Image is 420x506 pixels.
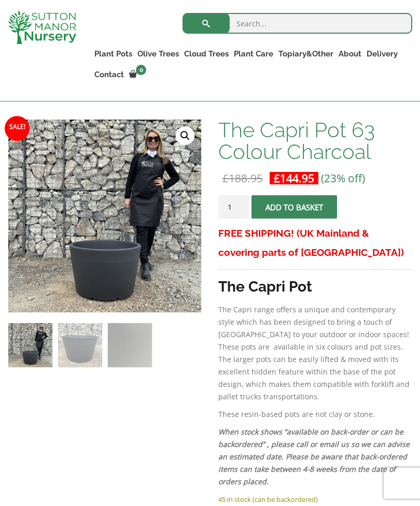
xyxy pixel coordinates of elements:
[274,171,280,185] span: £
[135,47,181,61] a: Olive Trees
[183,13,412,34] input: Search...
[218,119,412,163] h1: The Capri Pot 63 Colour Charcoal
[218,278,312,295] strong: The Capri Pot
[222,171,229,185] span: £
[92,67,127,82] a: Contact
[218,303,412,403] p: The Capri range offers a unique and contemporary style which has been designed to bring a touch o...
[274,171,314,185] bdi: 144.95
[218,408,412,421] p: These resin-based pots are not clay or stone.
[92,47,135,61] a: Plant Pots
[231,47,276,61] a: Plant Care
[181,47,231,61] a: Cloud Trees
[336,47,364,61] a: About
[5,116,30,141] span: Sale!
[127,67,149,82] a: 0
[218,224,412,262] h3: FREE SHIPPING! (UK Mainland & covering parts of [GEOGRAPHIC_DATA])
[8,10,76,44] img: logo
[108,323,152,367] img: The Capri Pot 63 Colour Charcoal - Image 3
[8,323,52,367] img: The Capri Pot 63 Colour Charcoal
[364,47,400,61] a: Delivery
[218,493,412,505] p: 45 in stock (can be backordered)
[321,171,365,185] span: (23% off)
[251,195,337,219] button: Add to basket
[218,195,249,219] input: Product quantity
[136,65,146,75] span: 0
[176,126,194,145] a: View full-screen image gallery
[276,47,336,61] a: Topiary&Other
[58,323,102,367] img: The Capri Pot 63 Colour Charcoal - Image 2
[218,427,410,486] em: When stock shows “available on back-order or can be backordered” , please call or email us so we ...
[222,171,263,185] bdi: 188.95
